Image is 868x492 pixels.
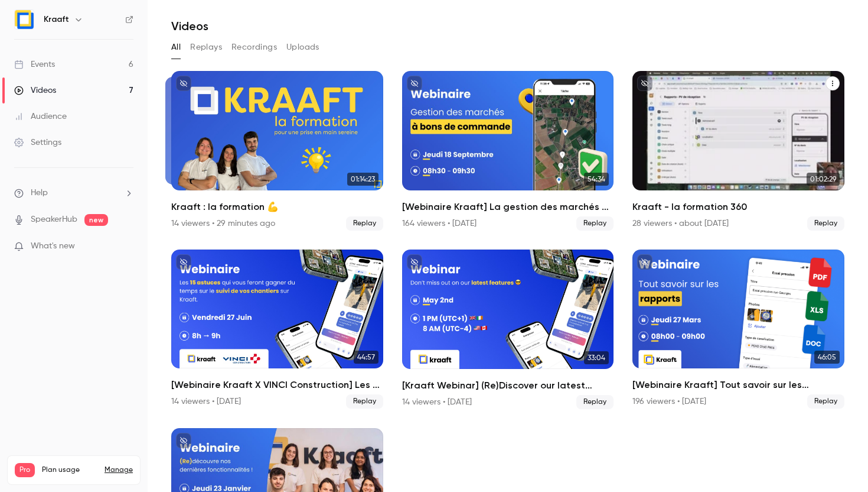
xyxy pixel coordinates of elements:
span: 44:57 [354,351,378,364]
span: 33:04 [584,351,609,364]
li: help-dropdown-opener [14,187,133,199]
img: Kraaft [15,10,34,29]
span: Replay [576,395,614,409]
span: new [84,214,108,226]
span: 01:14:23 [347,173,378,186]
span: Pro [15,463,35,477]
li: Kraaft : la formation 💪 [171,71,383,231]
a: 46:05[Webinaire Kraaft] Tout savoir sur les rapports196 viewers • [DATE]Replay [632,250,844,409]
span: What's new [31,240,75,253]
span: Help [31,187,48,199]
h6: Kraaft [44,14,69,25]
span: 54:34 [584,173,609,186]
span: 01:02:29 [807,173,840,186]
div: Videos [14,85,56,96]
h2: [Kraaft Webinar] (Re)Discover our latest features [402,378,614,393]
h2: [Webinaire Kraaft] La gestion des marchés à bons de commande et des petites interventions [402,200,614,214]
button: All [171,38,181,57]
a: 44:57[Webinaire Kraaft X VINCI Construction] Les 15 astuces qui vous feront gagner du temps sur l... [171,250,383,409]
span: Replay [346,394,383,409]
h2: [Webinaire Kraaft X VINCI Construction] Les 15 astuces qui vous feront gagner du temps sur le sui... [171,378,383,392]
a: 01:02:29Kraaft - la formation 36028 viewers • about [DATE]Replay [632,71,844,231]
li: [Webinaire Kraaft] La gestion des marchés à bons de commande et des petites interventions [402,71,614,231]
button: unpublished [176,254,191,270]
a: 54:34[Webinaire Kraaft] La gestion des marchés à bons de commande et des petites interventions164... [402,71,614,231]
div: Audience [14,111,67,122]
div: 28 viewers • about [DATE] [632,218,729,229]
div: 14 viewers • 29 minutes ago [171,218,275,229]
li: [Kraaft Webinar] (Re)Discover our latest features [402,250,614,409]
div: 196 viewers • [DATE] [632,396,706,407]
span: Plan usage [42,465,97,475]
div: 14 viewers • [DATE] [171,396,241,407]
a: Manage [105,465,133,475]
div: Settings [14,137,61,148]
li: [Webinaire Kraaft X VINCI Construction] Les 15 astuces qui vous feront gagner du temps sur le sui... [171,250,383,409]
span: Replay [346,216,383,231]
span: Replay [576,216,614,231]
button: unpublished [637,76,652,91]
button: Replays [190,38,222,57]
button: unpublished [407,76,422,91]
div: 164 viewers • [DATE] [402,218,477,229]
li: Kraaft - la formation 360 [632,71,844,231]
button: unpublished [407,254,422,270]
span: 46:05 [814,351,840,364]
a: SpeakerHub [31,213,77,226]
li: [Webinaire Kraaft] Tout savoir sur les rapports [632,250,844,409]
button: unpublished [637,254,652,270]
h2: [Webinaire Kraaft] Tout savoir sur les rapports [632,378,844,392]
a: 33:04[Kraaft Webinar] (Re)Discover our latest features14 viewers • [DATE]Replay [402,250,614,409]
button: Recordings [231,38,277,57]
h2: Kraaft - la formation 360 [632,200,844,214]
h2: Kraaft : la formation 💪 [171,200,383,214]
span: Replay [807,394,844,409]
a: 01:14:2301:14:23Kraaft : la formation 💪14 viewers • 29 minutes agoReplay [171,71,383,231]
button: unpublished [176,433,191,448]
h1: Videos [171,19,208,33]
div: Events [14,59,55,70]
span: Replay [807,216,844,231]
button: unpublished [176,76,191,91]
button: Uploads [286,38,319,57]
div: 14 viewers • [DATE] [402,396,472,408]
